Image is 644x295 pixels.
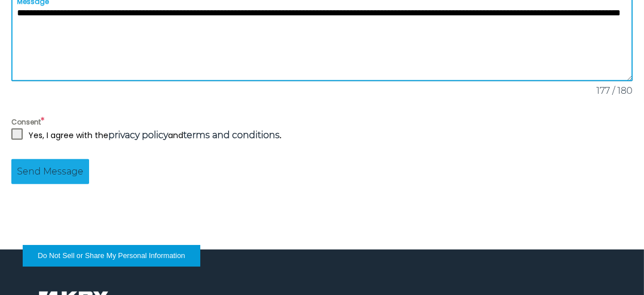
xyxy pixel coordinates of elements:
a: terms and conditions [183,130,280,140]
button: Send Message [11,159,89,184]
p: Yes, I agree with the and [28,128,281,142]
span: Send Message [17,165,83,178]
label: Consent [11,115,633,128]
strong: . [183,130,281,141]
a: privacy policy [108,130,168,140]
button: Do Not Sell or Share My Personal Information [23,245,200,267]
span: 177 / 180 [596,84,633,98]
